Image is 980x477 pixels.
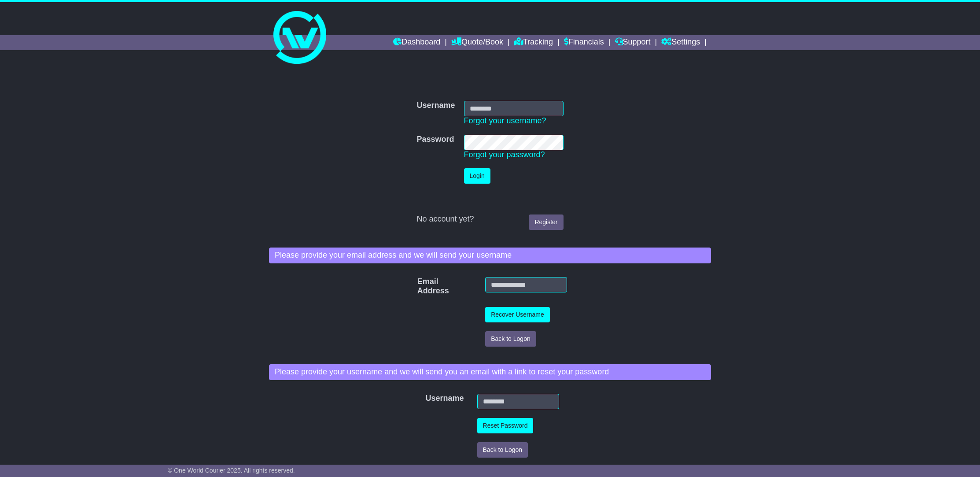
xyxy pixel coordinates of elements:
a: Support [615,35,651,50]
button: Back to Logon [485,331,536,347]
button: Login [464,168,490,184]
a: Settings [661,35,700,50]
span: © One World Courier 2025. All rights reserved. [168,467,295,474]
div: Please provide your email address and we will send your username [269,248,711,263]
a: Quote/Book [451,35,503,50]
a: Financials [564,35,604,50]
div: No account yet? [416,214,563,224]
button: Recover Username [485,307,550,322]
button: Back to Logon [477,442,528,458]
a: Forgot your username? [464,116,546,125]
label: Username [416,101,455,111]
button: Reset Password [477,418,534,433]
label: Username [421,394,433,403]
div: Please provide your username and we will send you an email with a link to reset your password [269,364,711,380]
label: Password [416,135,454,144]
a: Dashboard [393,35,440,50]
a: Register [529,214,563,230]
a: Tracking [514,35,553,50]
label: Email Address [413,277,429,296]
a: Forgot your password? [464,150,545,159]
